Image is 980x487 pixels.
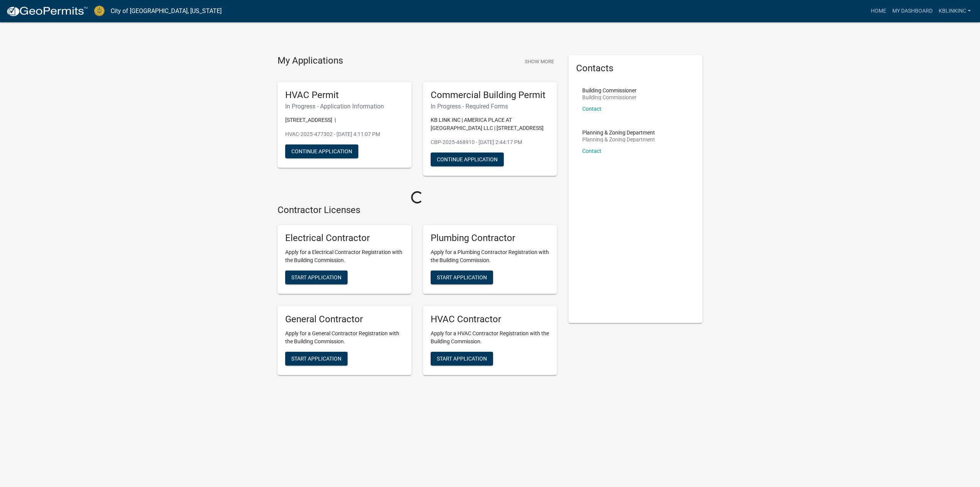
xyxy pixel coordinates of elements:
[285,90,404,101] h5: HVAC Permit
[437,355,487,361] span: Start Application
[431,352,493,366] button: Start Application
[582,137,655,142] p: Planning & Zoning Department
[285,314,404,325] h5: General Contractor
[285,352,348,366] button: Start Application
[285,103,404,110] h6: In Progress - Application Information
[285,271,348,284] button: Start Application
[285,130,404,138] p: HVAC-2025-477302 - [DATE] 4:11:07 PM
[431,138,549,146] p: CBP-2025-468910 - [DATE] 2:44:17 PM
[431,90,549,101] h5: Commercial Building Permit
[582,130,655,135] p: Planning & Zoning Department
[431,116,549,132] p: KB LINK INC | AMERICA PLACE AT [GEOGRAPHIC_DATA] LLC | [STREET_ADDRESS]
[111,5,222,18] a: City of [GEOGRAPHIC_DATA], [US_STATE]
[94,6,105,16] img: City of Jeffersonville, Indiana
[291,355,341,361] span: Start Application
[278,55,343,67] h4: My Applications
[936,4,974,18] a: kblinkinc
[431,314,549,325] h5: HVAC Contractor
[582,106,601,112] a: Contact
[285,144,358,158] button: Continue Application
[285,116,404,124] p: [STREET_ADDRESS] |
[431,103,549,110] h6: In Progress - Required Forms
[868,4,889,18] a: Home
[431,152,504,166] button: Continue Application
[285,233,404,244] h5: Electrical Contractor
[437,274,487,280] span: Start Application
[582,88,637,93] p: Building Commissioner
[431,248,549,264] p: Apply for a Plumbing Contractor Registration with the Building Commission.
[582,95,637,100] p: Building Commissioner
[431,330,549,346] p: Apply for a HVAC Contractor Registration with the Building Commission.
[285,248,404,264] p: Apply for a Electrical Contractor Registration with the Building Commission.
[576,63,695,74] h5: Contacts
[522,55,557,68] button: Show More
[285,330,404,346] p: Apply for a General Contractor Registration with the Building Commission.
[431,233,549,244] h5: Plumbing Contractor
[582,148,601,154] a: Contact
[278,205,557,216] h4: Contractor Licenses
[291,274,341,280] span: Start Application
[889,4,936,18] a: My Dashboard
[431,271,493,284] button: Start Application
